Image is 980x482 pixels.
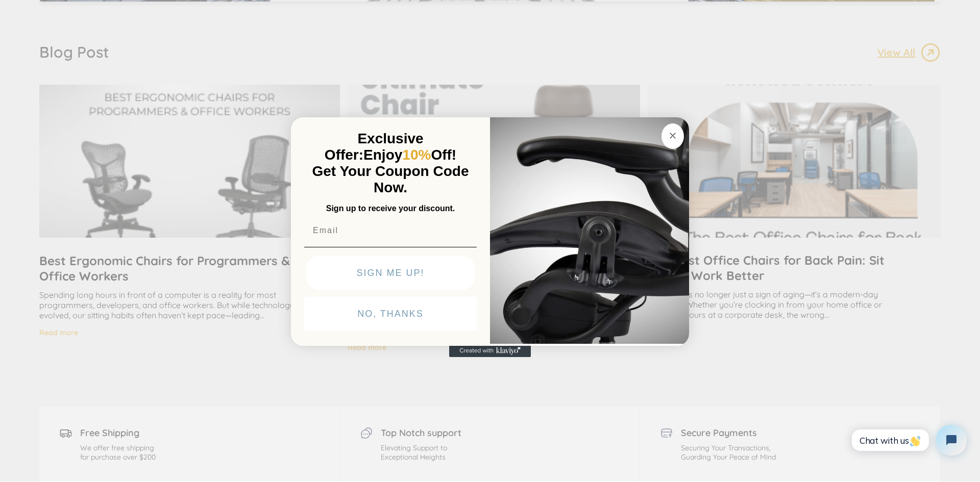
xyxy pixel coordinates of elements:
[304,220,477,241] input: Email
[304,297,477,331] button: NO, THANKS
[661,123,684,149] button: Close dialog
[841,416,975,464] iframe: Tidio Chat
[363,147,456,163] span: Enjoy Off!
[312,163,469,195] span: Get Your Coupon Code Now.
[306,256,475,290] button: SIGN ME UP!
[449,345,531,357] a: Created with Klaviyo - opens in a new tab
[326,204,455,213] span: Sign up to receive your discount.
[402,147,431,163] span: 10%
[325,131,424,163] span: Exclusive Offer:
[490,115,689,344] img: 92d77583-a095-41f6-84e7-858462e0427a.jpeg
